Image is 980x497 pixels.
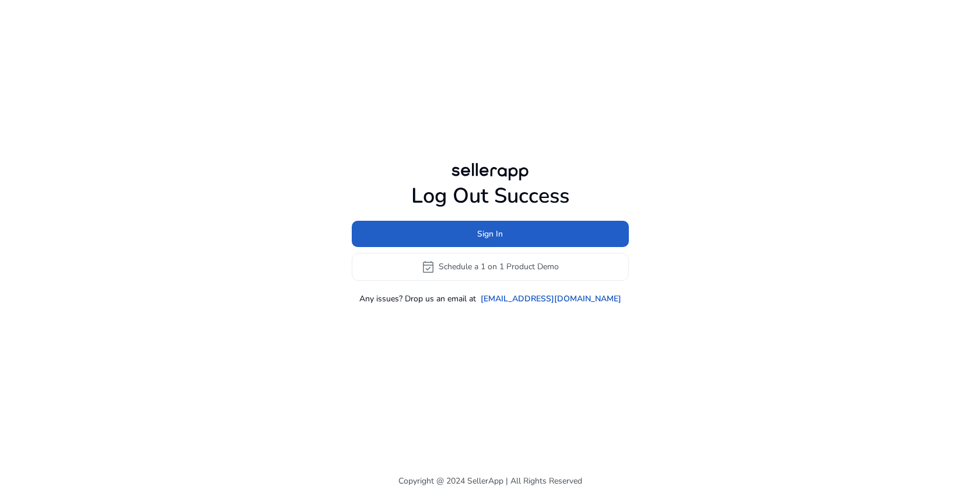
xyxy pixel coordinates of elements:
h1: Log Out Success [352,183,629,208]
button: Sign In [352,221,629,247]
button: event_availableSchedule a 1 on 1 Product Demo [352,253,629,281]
span: Sign In [477,228,503,240]
p: Any issues? Drop us an email at [359,293,476,305]
a: [EMAIL_ADDRESS][DOMAIN_NAME] [481,293,621,305]
span: event_available [421,260,435,274]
